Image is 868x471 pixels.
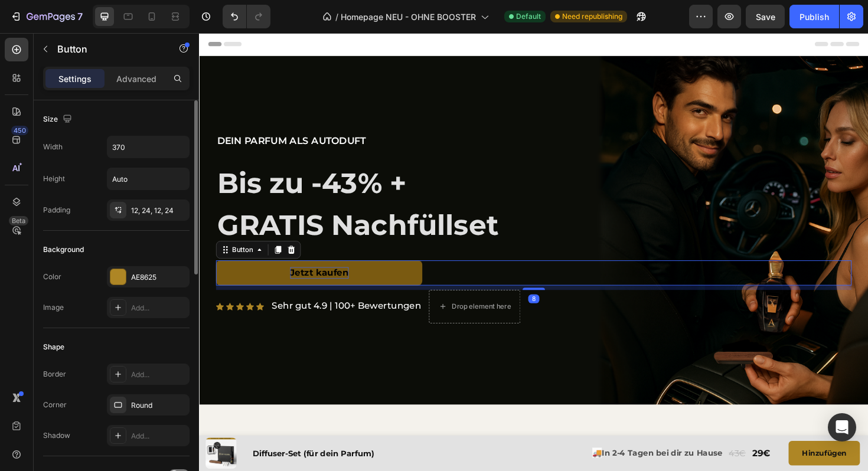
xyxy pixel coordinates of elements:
p: 7 [77,9,83,24]
div: Padding [43,205,70,215]
div: Beta [9,216,28,225]
button: Publish [789,5,839,28]
div: 12, 24, 12, 24 [131,205,187,216]
span: Default [516,11,541,22]
div: Hinzufügen [638,439,686,451]
span: Need republishing [562,11,622,22]
div: Round [131,400,187,411]
div: Image [43,302,64,313]
div: Color [43,272,61,282]
div: Button [32,224,59,235]
span: 🚚 [416,439,426,450]
p: Jetzt kaufen [96,248,158,260]
div: Add... [131,369,187,380]
div: Open Intercom Messenger [828,413,856,441]
div: 450 [11,126,28,135]
div: Border [43,369,66,380]
p: Settings [58,73,92,85]
h1: Diffuser-Set (für dein Parfum) [56,438,187,453]
button: Hinzufügen [624,432,700,458]
button: Save [746,5,785,28]
p: Bis zu -43% + GRATIS Nachfüllset [19,137,335,225]
p: Button [57,42,158,56]
h2: Dein Parfum als Autoduft [18,106,691,122]
s: 43€ [561,439,579,450]
a: Jetzt kaufen [18,241,236,267]
div: Width [43,142,63,152]
div: 8 [348,277,360,286]
div: AE8625 [131,272,187,283]
div: Shape [43,342,64,352]
span: Homepage NEU - OHNE BOOSTER [341,11,476,23]
div: Add... [131,303,187,313]
div: Corner [43,400,67,410]
p: 29€ [586,437,605,454]
div: Undo/Redo [223,5,270,28]
iframe: Design area [199,33,868,471]
div: Shadow [43,430,70,441]
div: Size [43,112,74,127]
div: Publish [800,11,829,23]
p: In 2-4 Tagen bei dir zu Hause [416,437,554,452]
button: 7 [5,5,88,28]
div: Add... [131,431,187,441]
span: Save [756,12,775,22]
div: Drop element here [267,285,330,295]
span: / [335,11,338,23]
p: Advanced [116,73,156,85]
input: Auto [107,168,189,189]
p: Sehr gut 4.9 | 100+ Bewertungen [77,283,235,296]
input: Auto [107,136,189,158]
div: Height [43,174,65,184]
div: Background [43,244,84,255]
